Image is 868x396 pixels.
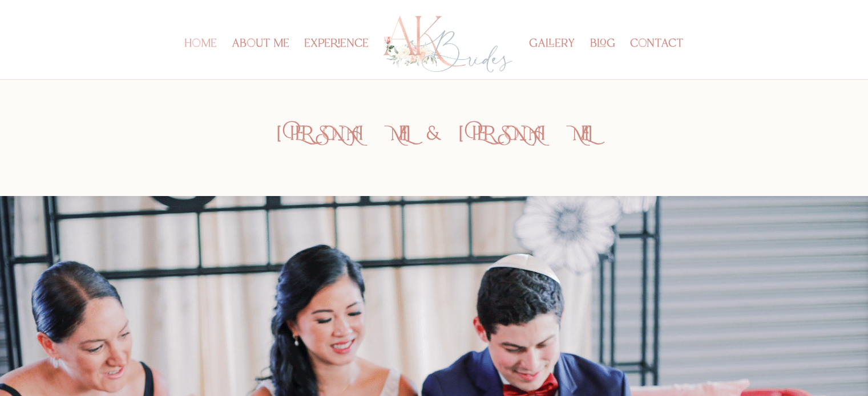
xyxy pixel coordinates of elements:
[381,13,514,76] img: Los Angeles Wedding Planner - AK Brides
[232,40,289,79] a: about me
[529,40,575,79] a: gallery
[126,125,742,150] h2: [PERSON_NAME] & [PERSON_NAME]
[590,40,615,79] a: blog
[184,40,217,79] a: home
[630,40,684,79] a: contact
[304,40,369,79] a: experience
